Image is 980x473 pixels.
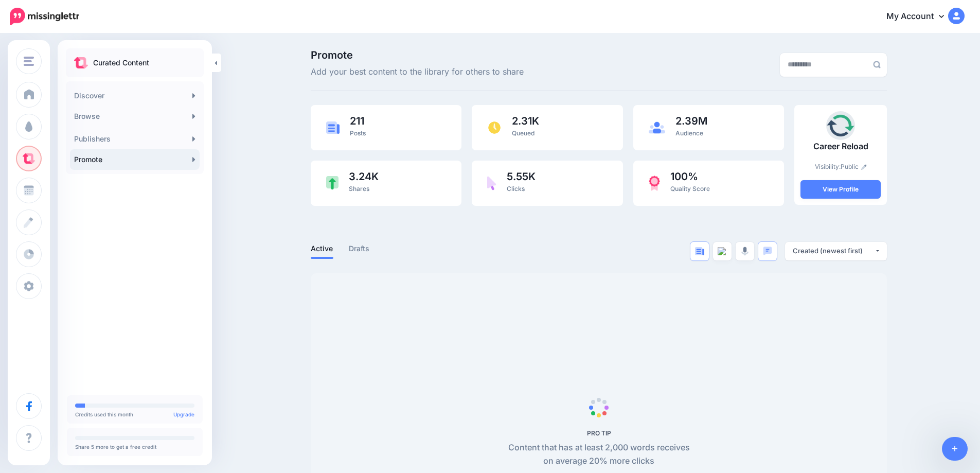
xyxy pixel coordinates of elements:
a: Promote [70,149,200,170]
span: Queued [512,129,534,137]
p: Career Reload [800,140,881,153]
img: share-green.png [326,176,338,190]
a: Public [841,163,867,170]
img: curate.png [74,57,88,68]
img: chat-square-blue.png [763,247,772,255]
img: pointer-purple.png [487,176,496,190]
img: article-blue.png [326,121,340,133]
span: 5.55K [507,171,536,182]
img: video--grey.png [718,247,727,255]
p: Content that has at least 2,000 words receives on average 20% more clicks [503,441,696,468]
span: Posts [350,129,366,137]
span: Shares [349,185,369,192]
img: GPXZ3UKHIER4D7WP5ADK8KRX0F3PSPKU_thumb.jpg [826,111,855,140]
span: 2.31K [512,116,539,126]
a: Drafts [349,242,370,255]
a: Active [311,242,333,255]
span: 211 [350,116,366,126]
img: prize-red.png [649,176,660,191]
a: Discover [70,85,200,106]
a: My Account [876,4,965,29]
p: Curated Content [93,57,149,69]
span: Clicks [507,185,525,192]
span: Quality Score [670,185,710,192]
img: menu.png [24,57,34,66]
button: Created (newest first) [785,242,887,260]
span: Promote [311,50,524,60]
img: users-blue.png [649,121,665,134]
div: Created (newest first) [793,246,875,256]
span: Add your best content to the library for others to share [311,65,524,79]
h5: PRO TIP [503,429,696,437]
img: pencil.png [861,164,867,170]
img: clock.png [487,120,502,135]
img: search-grey-6.png [873,61,881,68]
a: Browse [70,106,200,127]
a: View Profile [800,180,881,199]
img: article-blue.png [695,247,704,255]
span: Audience [675,129,703,137]
img: microphone-grey.png [741,247,749,256]
span: 3.24K [349,171,379,182]
p: Visibility: [800,162,881,172]
a: Publishers [70,129,200,149]
span: 100% [670,171,710,182]
img: Missinglettr [10,8,79,25]
span: 2.39M [675,116,707,126]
